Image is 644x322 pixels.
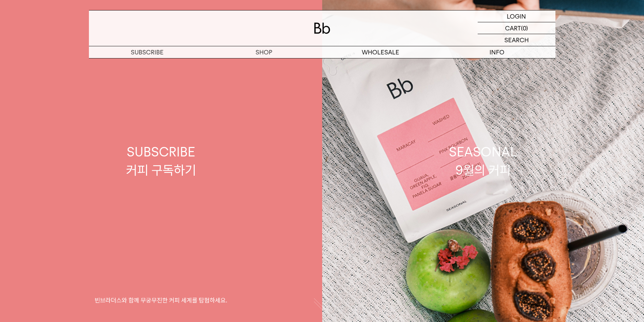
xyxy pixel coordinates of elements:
[314,23,330,34] img: 로고
[439,46,555,58] p: INFO
[521,22,528,34] p: (0)
[478,22,555,34] a: CART (0)
[206,46,322,58] a: SHOP
[507,10,526,22] p: LOGIN
[322,46,439,58] p: WHOLESALE
[126,143,196,179] div: SUBSCRIBE 커피 구독하기
[478,10,555,22] a: LOGIN
[505,22,521,34] p: CART
[89,46,206,58] a: SUBSCRIBE
[504,34,529,46] p: SEARCH
[449,143,517,179] div: SEASONAL 9월의 커피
